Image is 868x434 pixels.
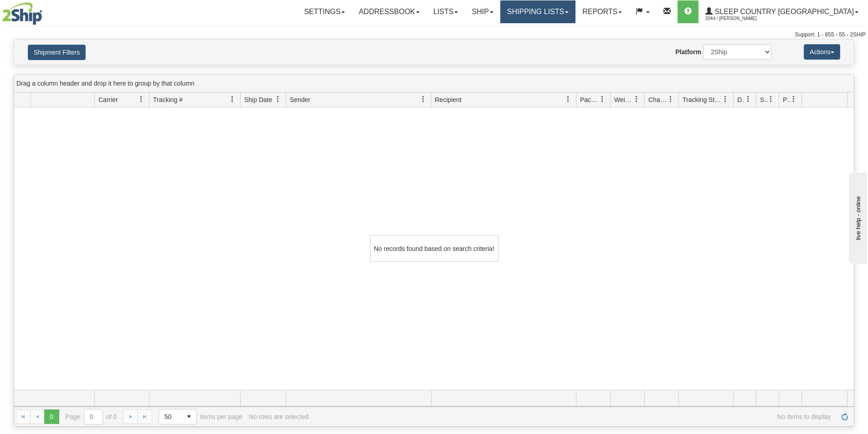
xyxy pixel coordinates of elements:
[737,95,745,104] span: Delivery Status
[465,0,500,23] a: Ship
[134,92,149,107] a: Carrier filter column settings
[740,92,756,107] a: Delivery Status filter column settings
[500,0,575,23] a: Shipping lists
[153,95,183,104] span: Tracking #
[14,75,854,92] div: grid grouping header
[575,0,629,23] a: Reports
[837,409,852,424] a: Refresh
[2,31,866,39] div: Support: 1 - 855 - 55 - 2SHIP
[648,95,668,104] span: Charge
[783,95,791,104] span: Pickup Status
[270,92,286,107] a: Ship Date filter column settings
[718,92,733,107] a: Tracking Status filter column settings
[352,0,426,23] a: Addressbook
[629,92,644,107] a: Weight filter column settings
[2,2,42,25] img: logo2044.jpg
[66,409,117,424] span: Page of 0
[225,92,240,107] a: Tracking # filter column settings
[159,409,242,424] span: items per page
[7,8,84,15] div: live help - online
[560,92,576,107] a: Recipient filter column settings
[804,44,840,60] button: Actions
[244,95,272,104] span: Ship Date
[663,92,678,107] a: Charge filter column settings
[786,92,801,107] a: Pickup Status filter column settings
[763,92,779,107] a: Shipment Issues filter column settings
[370,235,498,262] div: No records found based on search criteria!
[164,412,176,421] span: 50
[297,0,352,23] a: Settings
[416,92,431,107] a: Sender filter column settings
[595,92,610,107] a: Packages filter column settings
[713,8,854,15] span: Sleep Country [GEOGRAPHIC_DATA]
[705,14,774,23] span: 2044 / [PERSON_NAME]
[315,413,831,420] span: No items to display
[675,47,701,56] label: Platform
[683,95,722,104] span: Tracking Status
[580,95,599,104] span: Packages
[847,170,867,263] iframe: chat widget
[290,95,310,104] span: Sender
[760,95,768,104] span: Shipment Issues
[28,45,86,60] button: Shipment Filters
[426,0,465,23] a: Lists
[699,0,865,23] a: Sleep Country [GEOGRAPHIC_DATA] 2044 / [PERSON_NAME]
[44,409,59,424] span: Page 0
[614,95,633,104] span: Weight
[249,413,309,420] div: No rows are selected
[182,409,196,424] span: select
[435,95,462,104] span: Recipient
[159,409,197,424] span: Page sizes drop down
[98,95,118,104] span: Carrier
